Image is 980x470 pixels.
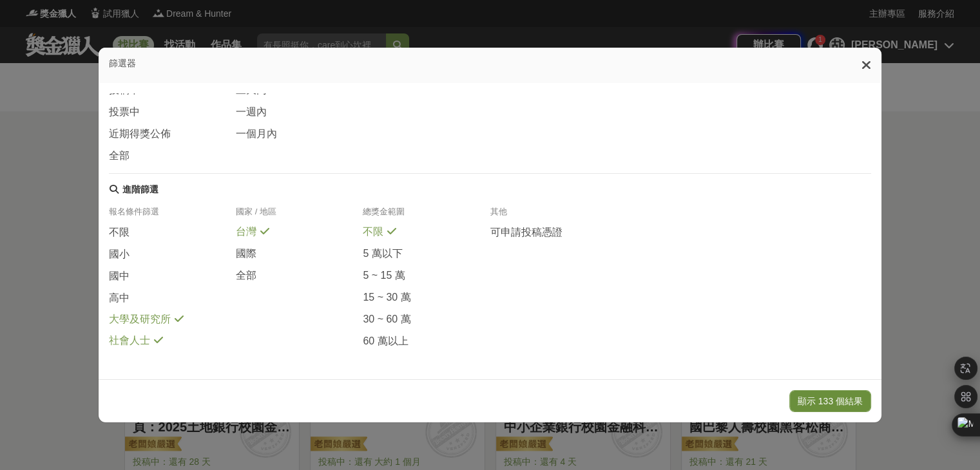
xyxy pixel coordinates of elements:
[236,247,256,261] span: 國際
[109,149,130,163] span: 全部
[109,127,171,141] span: 近期得獎公佈
[109,58,136,68] span: 篩選器
[109,248,130,261] span: 國小
[109,292,130,305] span: 高中
[363,313,410,326] span: 30 ~ 60 萬
[363,225,383,239] span: 不限
[363,291,410,305] span: 15 ~ 30 萬
[490,206,617,225] div: 其他
[363,247,402,261] span: 5 萬以下
[236,225,256,239] span: 台灣
[109,226,130,240] span: 不限
[789,390,871,412] button: 顯示 133 個結果
[109,313,171,326] span: 大學及研究所
[236,269,256,283] span: 全部
[363,335,408,348] span: 60 萬以上
[236,106,267,119] span: 一週內
[236,127,277,141] span: 一個月內
[109,270,130,283] span: 國中
[109,206,236,225] div: 報名條件篩選
[236,206,363,225] div: 國家 / 地區
[490,226,562,240] span: 可申請投稿憑證
[363,269,405,283] span: 5 ~ 15 萬
[109,106,140,119] span: 投票中
[363,206,490,225] div: 總獎金範圍
[109,334,150,348] span: 社會人士
[122,184,159,196] div: 進階篩選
